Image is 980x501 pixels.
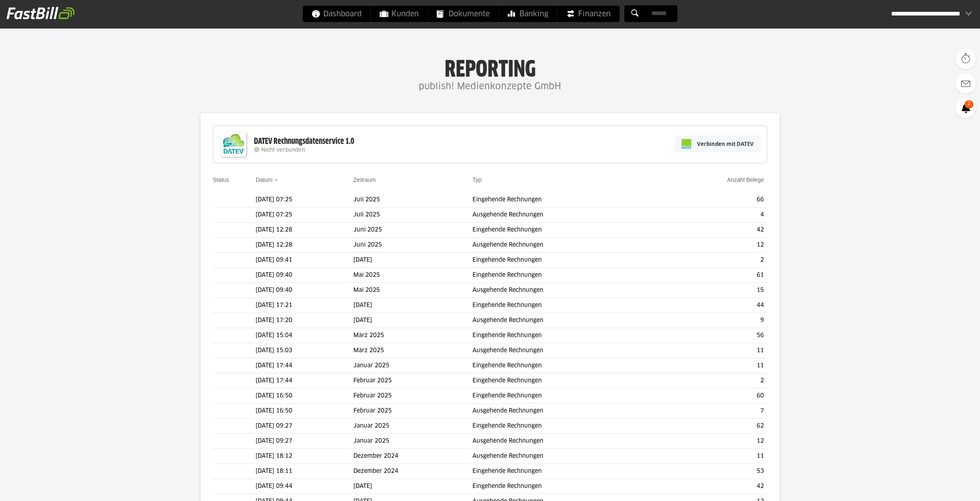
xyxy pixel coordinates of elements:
[661,449,767,464] td: 11
[7,7,75,20] img: fastbill_logo_white.png
[353,313,472,328] td: [DATE]
[661,313,767,328] td: 9
[661,253,767,268] td: 2
[661,419,767,434] td: 62
[697,140,754,148] span: Verbinden mit DATEV
[353,207,472,223] td: Juli 2025
[353,464,472,479] td: Dezember 2024
[472,283,661,298] td: Ausgehende Rechnungen
[472,388,661,404] td: Eingehende Rechnungen
[82,57,898,79] h1: Reporting
[256,419,353,434] td: [DATE] 09:27
[661,268,767,283] td: 61
[254,136,354,147] div: DATEV Rechnungsdatenservice 1.0
[256,223,353,238] td: [DATE] 12:28
[256,343,353,358] td: [DATE] 15:03
[256,404,353,419] td: [DATE] 16:50
[256,283,353,298] td: [DATE] 09:40
[312,6,362,22] span: Dashboard
[303,6,371,22] a: Dashboard
[353,358,472,373] td: Januar 2025
[661,298,767,313] td: 44
[380,6,419,22] span: Kunden
[472,192,661,207] td: Eingehende Rechnungen
[256,373,353,388] td: [DATE] 17:44
[472,313,661,328] td: Ausgehende Rechnungen
[472,223,661,238] td: Eingehende Rechnungen
[661,479,767,494] td: 42
[353,177,376,183] a: Zeitraum
[661,238,767,253] td: 12
[256,388,353,404] td: [DATE] 16:50
[353,479,472,494] td: [DATE]
[661,388,767,404] td: 60
[472,343,661,358] td: Ausgehende Rechnungen
[661,434,767,449] td: 12
[472,328,661,343] td: Eingehende Rechnungen
[661,192,767,207] td: 66
[916,477,972,497] iframe: Öffnet ein Widget, in dem Sie weitere Informationen finden
[472,358,661,373] td: Eingehende Rechnungen
[472,464,661,479] td: Eingehende Rechnungen
[256,177,272,183] a: Datum
[661,404,767,419] td: 7
[256,313,353,328] td: [DATE] 17:20
[472,253,661,268] td: Eingehende Rechnungen
[353,328,472,343] td: März 2025
[508,6,548,22] span: Banking
[353,373,472,388] td: Februar 2025
[472,449,661,464] td: Ausgehende Rechnungen
[661,373,767,388] td: 2
[353,253,472,268] td: [DATE]
[256,449,353,464] td: [DATE] 18:12
[661,207,767,223] td: 4
[567,6,611,22] span: Finanzen
[727,177,764,183] a: Anzahl Belege
[353,268,472,283] td: Mai 2025
[472,298,661,313] td: Eingehende Rechnungen
[472,238,661,253] td: Ausgehende Rechnungen
[353,298,472,313] td: [DATE]
[472,177,482,183] a: Typ
[499,6,557,22] a: Banking
[682,139,691,149] img: pi-datev-logo-farbig-24.svg
[256,192,353,207] td: [DATE] 07:25
[472,434,661,449] td: Ausgehende Rechnungen
[256,298,353,313] td: [DATE] 17:21
[472,373,661,388] td: Eingehende Rechnungen
[213,177,229,183] a: Status
[353,238,472,253] td: Juni 2025
[661,283,767,298] td: 15
[472,419,661,434] td: Eingehende Rechnungen
[472,479,661,494] td: Eingehende Rechnungen
[353,434,472,449] td: Januar 2025
[353,449,472,464] td: Dezember 2024
[256,238,353,253] td: [DATE] 12:28
[661,223,767,238] td: 42
[261,148,305,153] span: Nicht verbunden
[353,283,472,298] td: Mai 2025
[661,328,767,343] td: 56
[256,268,353,283] td: [DATE] 09:40
[956,98,976,118] a: 2
[256,464,353,479] td: [DATE] 18:11
[256,207,353,223] td: [DATE] 07:25
[371,6,428,22] a: Kunden
[274,179,280,181] img: sort_desc.gif
[256,328,353,343] td: [DATE] 15:04
[217,128,250,161] img: DATEV-Datenservice Logo
[661,343,767,358] td: 11
[353,192,472,207] td: Juli 2025
[353,419,472,434] td: Januar 2025
[675,135,761,152] a: Verbinden mit DATEV
[353,343,472,358] td: März 2025
[256,479,353,494] td: [DATE] 09:44
[256,358,353,373] td: [DATE] 17:44
[256,253,353,268] td: [DATE] 09:41
[472,207,661,223] td: Ausgehende Rechnungen
[558,6,620,22] a: Finanzen
[353,223,472,238] td: Juni 2025
[661,358,767,373] td: 11
[472,404,661,419] td: Ausgehende Rechnungen
[353,388,472,404] td: Februar 2025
